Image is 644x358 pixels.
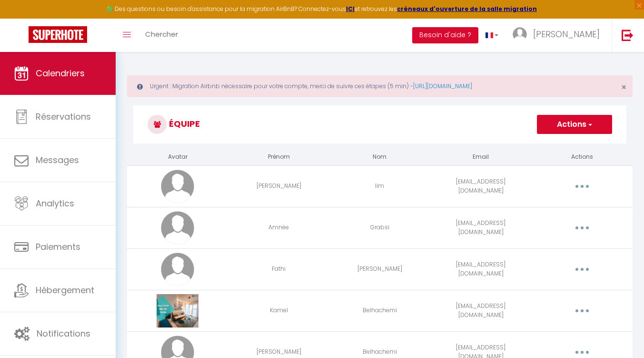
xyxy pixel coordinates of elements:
[329,149,430,165] th: Nom
[161,253,194,286] img: avatar.png
[145,29,178,39] span: Chercher
[329,248,430,290] td: [PERSON_NAME]
[413,82,472,90] a: [URL][DOMAIN_NAME]
[430,248,531,290] td: [EMAIL_ADDRESS][DOMAIN_NAME]
[36,241,80,253] span: Paiements
[161,211,194,245] img: avatar.png
[36,154,79,166] span: Messages
[29,26,87,43] img: Super Booking
[36,197,74,209] span: Analytics
[36,67,85,79] span: Calendriers
[8,4,36,32] button: Ouvrir le widget de chat LiveChat
[513,27,527,41] img: ...
[228,207,329,248] td: Amnée
[36,111,91,123] span: Réservations
[157,294,198,327] img: 16639222909496.png
[329,165,430,207] td: lim
[430,207,531,248] td: [EMAIL_ADDRESS][DOMAIN_NAME]
[621,83,626,92] button: Close
[537,115,612,134] button: Actions
[397,5,537,13] a: créneaux d'ouverture de la salle migration
[329,207,430,248] td: Grabsi
[37,327,90,339] span: Notifications
[533,28,600,40] span: [PERSON_NAME]
[228,248,329,290] td: Fathi
[346,5,355,13] a: ICI
[329,290,430,331] td: Belhachemi
[228,149,329,165] th: Prénom
[138,19,185,52] a: Chercher
[532,149,633,165] th: Actions
[621,81,626,93] span: ×
[228,290,329,331] td: Kamel
[430,290,531,331] td: [EMAIL_ADDRESS][DOMAIN_NAME]
[133,105,626,143] h3: Équipe
[430,165,531,207] td: [EMAIL_ADDRESS][DOMAIN_NAME]
[430,149,531,165] th: Email
[161,170,194,203] img: avatar.png
[412,27,478,43] button: Besoin d'aide ?
[228,165,329,207] td: [PERSON_NAME]
[36,284,94,296] span: Hébergement
[505,19,612,52] a: ... [PERSON_NAME]
[127,149,228,165] th: Avatar
[622,29,634,41] img: logout
[127,75,633,97] div: Urgent : Migration Airbnb nécessaire pour votre compte, merci de suivre ces étapes (5 min) -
